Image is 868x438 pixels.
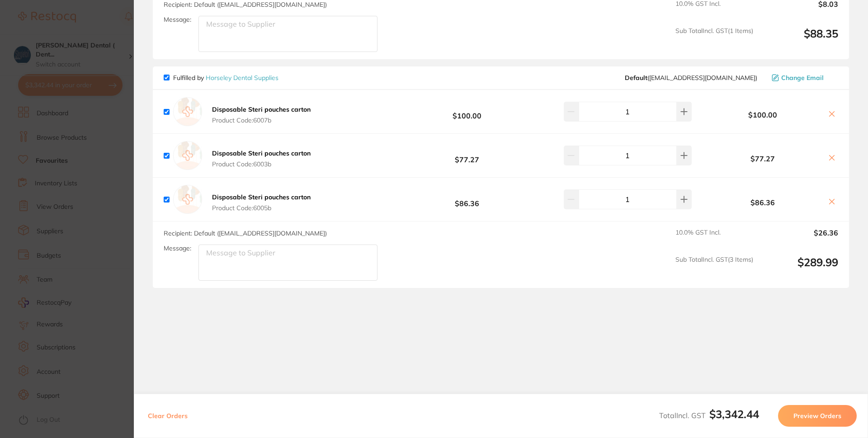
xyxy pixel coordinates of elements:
[659,411,759,420] span: Total Incl. GST
[400,191,534,208] b: $86.36
[625,74,757,81] span: orders@horseley.com.au
[709,407,759,421] b: $3,342.44
[212,105,311,113] b: Disposable Steri pouches carton
[212,160,311,168] span: Product Code: 6003b
[703,111,822,119] b: $100.00
[173,74,278,81] p: Fulfilled by
[212,117,311,124] span: Product Code: 6007b
[173,185,202,214] img: empty.jpg
[206,74,278,82] a: Horseley Dental Supplies
[212,149,311,157] b: Disposable Steri pouches carton
[164,229,327,237] span: Recipient: Default ( [EMAIL_ADDRESS][DOMAIN_NAME] )
[209,105,313,124] button: Disposable Steri pouches carton Product Code:6007b
[173,141,202,170] img: empty.jpg
[781,74,824,81] span: Change Email
[625,74,647,82] b: Default
[703,198,822,207] b: $86.36
[145,405,190,427] button: Clear Orders
[675,229,753,249] span: 10.0 % GST Incl.
[212,204,311,212] span: Product Code: 6005b
[760,256,838,281] output: $289.99
[212,193,311,201] b: Disposable Steri pouches carton
[675,256,753,281] span: Sub Total Incl. GST ( 3 Items)
[164,245,191,252] label: Message:
[164,16,191,24] label: Message:
[769,74,838,82] button: Change Email
[173,97,202,126] img: empty.jpg
[760,27,838,52] output: $88.35
[400,104,534,120] b: $100.00
[164,0,327,9] span: Recipient: Default ( [EMAIL_ADDRESS][DOMAIN_NAME] )
[209,149,313,168] button: Disposable Steri pouches carton Product Code:6003b
[778,405,857,427] button: Preview Orders
[703,155,822,163] b: $77.27
[209,193,313,212] button: Disposable Steri pouches carton Product Code:6005b
[675,27,753,52] span: Sub Total Incl. GST ( 1 Items)
[400,147,534,164] b: $77.27
[760,229,838,249] output: $26.36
